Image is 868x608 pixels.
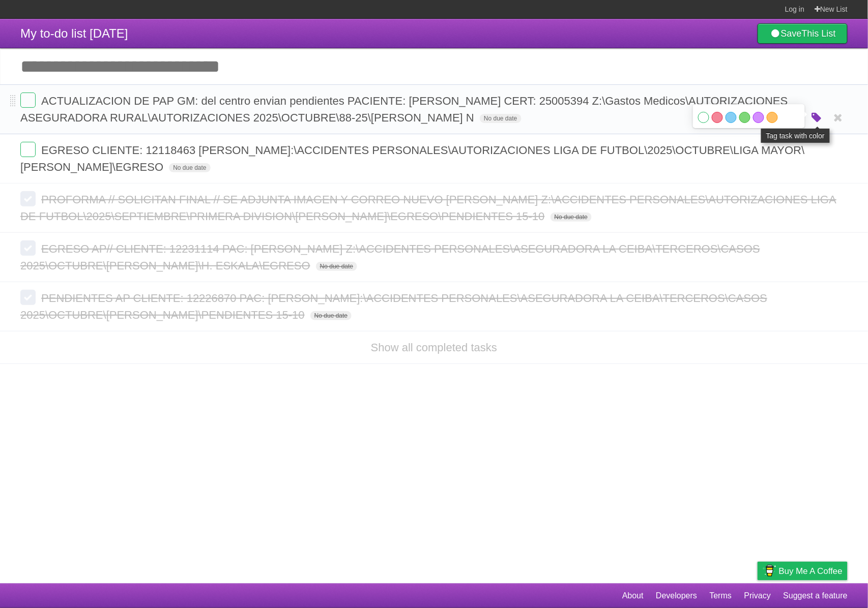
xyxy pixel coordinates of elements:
label: Red [712,112,723,123]
a: About [622,586,644,605]
span: ACTUALIZACION DE PAP GM: del centro envian pendientes PACIENTE: [PERSON_NAME] CERT: 25005394 Z:\G... [20,95,788,124]
span: PROFORMA // SOLICITAN FINAL // SE ADJUNTA IMAGEN Y CORREO NUEVO [PERSON_NAME] Z:\ACCIDENTES PERSO... [20,193,836,223]
b: This List [802,28,836,39]
span: Buy me a coffee [779,562,843,580]
label: Done [20,191,36,206]
label: Orange [767,112,778,123]
span: EGRESO CLIENTE: 12118463 [PERSON_NAME]:\ACCIDENTES PERSONALES\AUTORIZACIONES LIGA DE FUTBOL\2025\... [20,144,805,173]
label: Done [20,290,36,305]
label: Blue [726,112,737,123]
a: Show all completed tasks [371,341,497,354]
a: Buy me a coffee [758,562,848,581]
a: Developers [656,586,697,605]
img: Buy me a coffee [763,562,776,580]
label: Done [20,142,36,157]
label: Green [739,112,750,123]
span: No due date [316,262,357,271]
span: PENDIENTES AP CLIENTE: 12226870 PAC: [PERSON_NAME]:\ACCIDENTES PERSONALES\ASEGURADORA LA CEIBA\TE... [20,292,767,321]
a: Privacy [744,586,771,605]
span: EGRESO AP// CLIENTE: 12231114 PAC: [PERSON_NAME] Z:\ACCIDENTES PERSONALES\ASEGURADORA LA CEIBA\TE... [20,242,760,272]
span: No due date [169,163,210,172]
span: No due date [480,114,521,123]
label: Done [20,93,36,108]
a: SaveThis List [758,23,848,44]
a: Terms [710,586,732,605]
label: White [698,112,709,123]
span: My to-do list [DATE] [20,26,128,40]
a: Suggest a feature [784,586,848,605]
label: Done [20,240,36,256]
span: No due date [551,212,592,222]
label: Purple [753,112,764,123]
span: No due date [310,311,352,320]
